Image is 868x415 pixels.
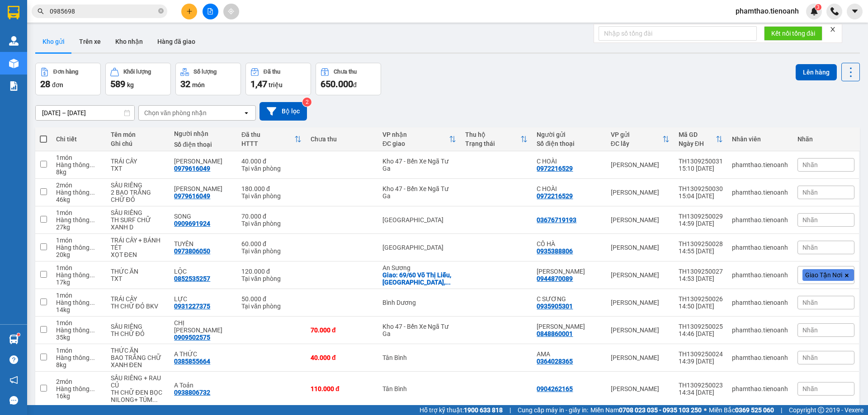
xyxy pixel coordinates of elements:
div: 0935905301 [537,303,573,310]
span: ... [90,189,95,196]
div: TRỌNG LINH [537,323,601,330]
button: Khối lượng589kg [105,63,171,95]
div: 0931227375 [174,303,210,310]
div: SONG [174,213,232,220]
span: món [192,81,205,89]
div: Chọn văn phòng nhận [144,108,207,117]
div: 15:10 [DATE] [679,165,723,172]
span: ... [90,271,95,279]
span: Cung cấp máy in - giấy in: [518,405,588,415]
div: 0909502575 [174,334,210,341]
span: triệu [269,81,283,89]
button: aim [223,4,239,19]
input: Nhập số tổng đài [599,26,757,41]
div: 0979616049 [174,192,210,200]
div: 1 món [56,237,101,244]
div: TRÁI CÂY [111,158,165,165]
span: close-circle [158,8,164,14]
span: copyright [818,407,824,413]
img: icon-new-feature [810,7,818,15]
div: [PERSON_NAME] [611,354,670,361]
span: phamthao.tienoanh [728,5,806,17]
div: Nhãn [797,135,854,143]
div: Số điện thoại [537,140,601,147]
th: Toggle SortBy [606,127,674,151]
div: phamthao.tienoanh [732,385,788,392]
div: Tại văn phòng [241,303,302,310]
div: ĐC giao [382,140,449,147]
span: đ [353,81,357,89]
div: 46 kg [56,196,101,203]
div: 0935388806 [537,247,573,255]
button: Đã thu1,47 triệu [245,63,311,95]
div: LỰC [174,295,232,303]
div: Tại văn phòng [241,165,302,172]
div: phamthao.tienoanh [732,271,788,279]
div: 8 kg [56,361,101,368]
div: 1 món [56,209,101,216]
div: Người nhận [174,130,232,137]
span: notification [9,376,18,384]
div: Giao: 69/60 Võ Thị Liễu, Phường An Phú Đông, Quận 12, Thành phố Hồ Chí Minh [382,271,456,286]
div: SẦU RIÊNG + RAU CỦ [111,374,165,389]
div: Kho 47 - Bến Xe Ngã Tư Ga [382,185,456,200]
span: 589 [110,79,125,89]
div: C XUÂN [537,268,601,275]
div: Kho 47 - Bến Xe Ngã Tư Ga [382,158,456,172]
div: 60.000 đ [241,240,302,247]
div: [PERSON_NAME] [611,326,670,334]
div: Hàng thông thường [56,385,101,392]
div: 0944870089 [537,275,573,282]
div: Tại văn phòng [241,192,302,200]
div: Hàng thông thường [56,244,101,251]
div: 1 món [56,347,101,354]
div: 03676719193 [537,216,576,224]
span: ... [152,396,158,403]
div: 14:55 [DATE] [679,247,723,255]
span: caret-down [851,7,859,15]
div: 2 BAO TRẮNG CHỮ ĐỎ [111,189,165,203]
div: 14:50 [DATE] [679,303,723,310]
div: 0904262165 [537,385,573,392]
div: 0385855664 [174,358,210,365]
div: Đơn hàng [53,69,78,75]
div: Ghi chú [111,140,165,147]
div: phamthao.tienoanh [732,299,788,306]
div: BAO TRẮNG CHỮ XANH ĐEN [111,354,165,368]
div: TH1309250028 [679,240,723,247]
div: Kho 47 - Bến Xe Ngã Tư Ga [382,323,456,337]
div: [PERSON_NAME] [611,271,670,279]
span: close [830,26,836,33]
div: Số điện thoại [174,141,232,148]
div: 180.000 đ [241,185,302,192]
div: LỘC [174,268,232,275]
div: TH SURF CHỮ XANH D [111,216,165,231]
div: 0909691924 [174,220,210,227]
div: 0973806050 [174,247,210,255]
div: 20 kg [56,251,101,258]
span: ... [445,279,451,286]
div: Người gửi [537,131,601,138]
div: Hàng thông thường [56,189,101,196]
span: Nhãn [802,161,818,168]
div: TH1309250024 [679,350,723,358]
div: phamthao.tienoanh [732,161,788,168]
div: 0848860001 [537,330,573,337]
div: TRÁI CÂY [111,295,165,303]
div: 70.000 đ [241,213,302,220]
div: [GEOGRAPHIC_DATA] [382,216,456,224]
div: 14:46 [DATE] [679,330,723,337]
div: 2 món [56,378,101,385]
span: ... [90,354,95,361]
img: warehouse-icon [9,335,19,344]
div: VP gửi [611,131,662,138]
div: Tên món [111,131,165,138]
div: C SƯƠNG [537,295,601,303]
div: Tại văn phòng [241,247,302,255]
div: [PERSON_NAME] [611,385,670,392]
div: C HUYỀN [174,158,232,165]
div: 14 kg [56,306,101,313]
div: 110.000 đ [311,385,373,392]
span: aim [228,8,234,14]
img: warehouse-icon [9,59,19,68]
